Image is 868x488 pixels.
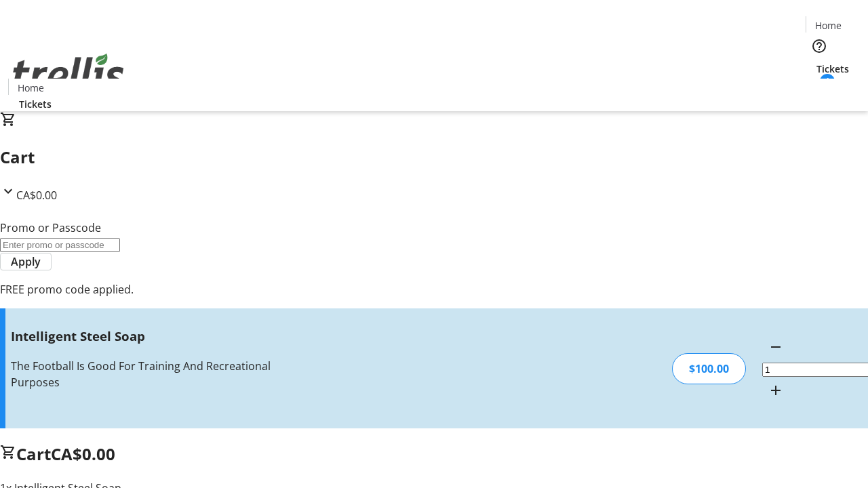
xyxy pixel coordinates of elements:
a: Tickets [8,97,62,111]
button: Cart [806,76,833,103]
div: The Football Is Good For Training And Recreational Purposes [11,358,307,390]
span: CA$0.00 [51,443,115,465]
span: Home [18,81,44,95]
button: Decrement by one [762,333,789,361]
span: CA$0.00 [16,188,57,203]
a: Tickets [806,62,860,76]
a: Home [9,81,52,95]
div: $100.00 [672,353,746,384]
button: Increment by one [762,377,789,404]
span: Home [815,18,842,33]
span: Apply [11,253,41,270]
a: Home [806,18,850,33]
img: Orient E2E Organization UZ4tP1Dm5l's Logo [8,39,129,106]
span: Tickets [19,97,52,111]
button: Help [806,33,833,60]
span: Tickets [816,62,849,76]
h3: Intelligent Steel Soap [11,327,307,346]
